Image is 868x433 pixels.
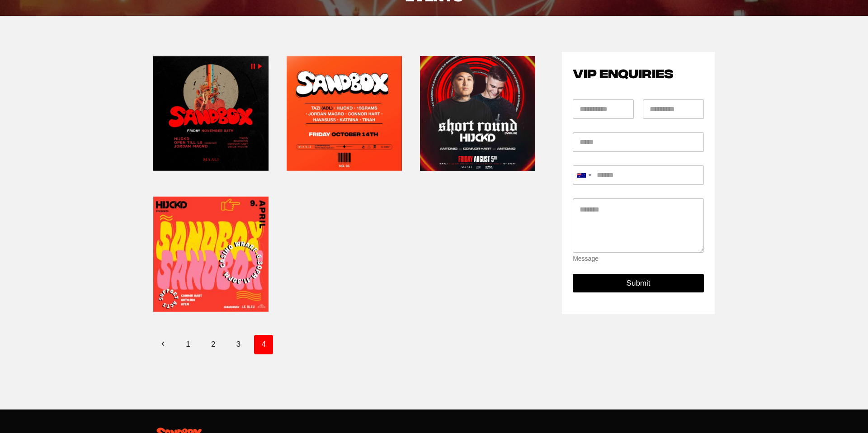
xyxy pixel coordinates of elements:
[153,335,535,354] nav: Page navigation
[254,335,274,354] span: 4
[573,63,704,82] h2: VIP ENQUIRIES
[573,165,594,185] button: Selected country
[229,335,248,354] a: 3
[573,255,704,263] div: Message
[203,335,223,354] a: 2
[179,335,198,354] a: 1
[573,274,704,292] button: Submit
[573,165,704,185] input: Mobile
